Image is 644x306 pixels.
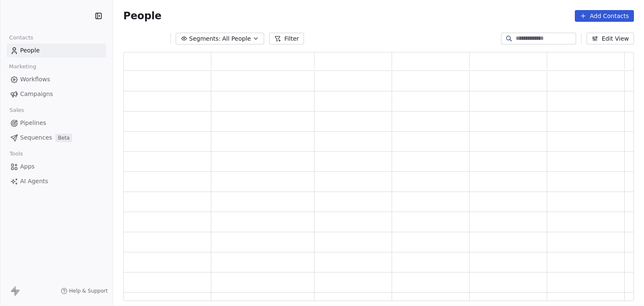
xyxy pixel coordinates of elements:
a: Pipelines [7,116,106,130]
span: People [123,10,161,22]
a: AI Agents [7,174,106,188]
span: Beta [55,134,72,142]
span: Contacts [5,31,37,44]
button: Add Contacts [575,10,634,22]
a: Workflows [7,73,106,86]
a: Campaigns [7,87,106,101]
a: SequencesBeta [7,131,106,145]
a: Help & Support [61,288,108,294]
span: Sales [6,104,28,117]
span: Marketing [5,60,40,73]
a: Apps [7,160,106,174]
span: AI Agents [20,177,48,186]
span: Help & Support [69,288,108,294]
span: Apps [20,162,35,171]
button: Edit View [587,33,634,44]
span: Pipelines [20,119,46,127]
span: Tools [6,148,26,160]
button: Filter [269,33,304,44]
span: Sequences [20,133,52,142]
span: Workflows [20,75,50,84]
span: Segments: [189,34,221,43]
span: People [20,46,40,55]
span: All People [222,34,251,43]
a: People [7,44,106,57]
span: Campaigns [20,90,53,99]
